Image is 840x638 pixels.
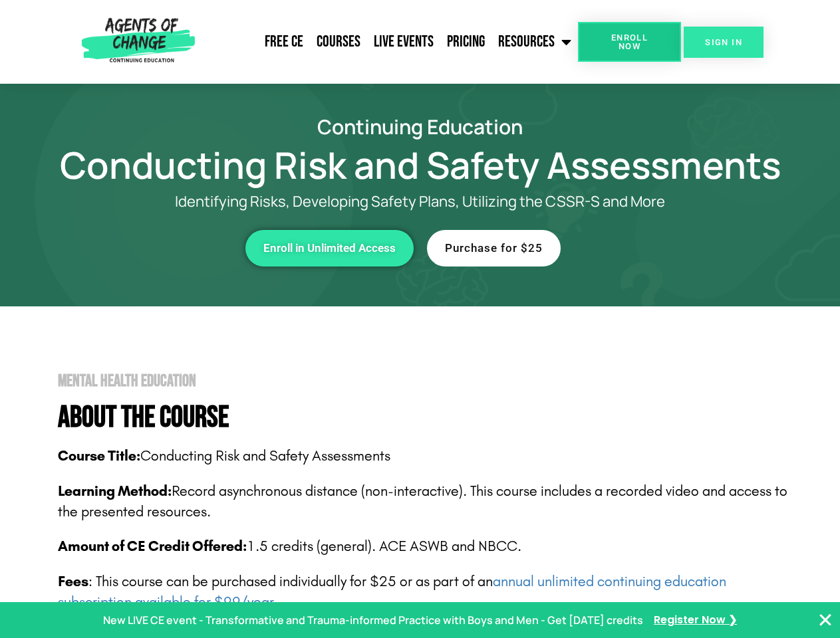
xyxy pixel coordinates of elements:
p: New LIVE CE event - Transformative and Trauma-informed Practice with Boys and Men - Get [DATE] cr... [103,611,643,630]
a: Resources [491,25,578,58]
a: Register Now ❯ [654,611,737,630]
p: Record asynchronous distance (non-interactive). This course includes a recorded video and access ... [58,481,799,522]
p: Identifying Risks, Developing Safety Plans, Utilizing the CSSR-S and More [94,193,746,210]
b: Learning Method: [58,482,172,500]
a: Free CE [258,25,310,58]
a: Purchase for $25 [427,230,561,266]
span: Amount of CE Credit Offered: [58,538,247,555]
span: Enroll Now [599,33,660,51]
span: SIGN IN [705,38,742,47]
h1: Conducting Risk and Safety Assessments [41,150,799,180]
b: Course Title: [58,447,140,465]
h4: About The Course [58,403,799,433]
p: 1.5 credits (general). ACE ASWB and NBCC. [58,536,799,557]
a: Pricing [440,25,491,58]
a: Live Events [367,25,440,58]
a: Enroll in Unlimited Access [245,230,414,266]
span: Enroll in Unlimited Access [263,243,396,254]
span: : This course can be purchased individually for $25 or as part of an [58,573,726,611]
a: Enroll Now [578,22,681,62]
button: Close Banner [817,612,833,628]
p: Conducting Risk and Safety Assessments [58,446,799,467]
a: SIGN IN [684,27,764,58]
span: Purchase for $25 [445,243,543,254]
nav: Menu [200,25,578,58]
a: Courses [310,25,367,58]
h2: Mental Health Education [58,373,799,389]
h2: Continuing Education [41,117,799,136]
span: Fees [58,573,88,590]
